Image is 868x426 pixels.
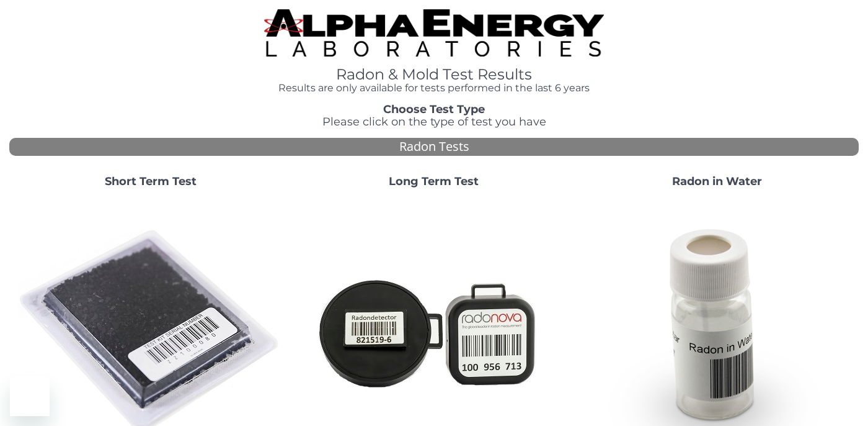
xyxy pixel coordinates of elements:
[105,174,197,188] strong: Short Term Test
[264,66,604,83] h1: Radon & Mold Test Results
[10,376,50,416] iframe: Button to launch messaging window
[672,174,762,188] strong: Radon in Water
[383,102,485,116] strong: Choose Test Type
[9,138,859,156] div: Radon Tests
[389,174,479,188] strong: Long Term Test
[264,83,604,94] h4: Results are only available for tests performed in the last 6 years
[322,115,546,129] span: Please click on the type of test you have
[264,9,604,57] img: TightCrop.jpg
